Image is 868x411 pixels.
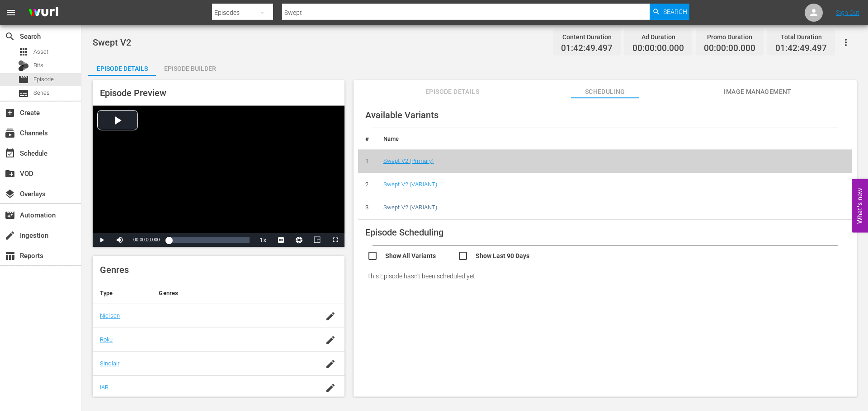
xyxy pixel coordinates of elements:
[358,128,376,150] th: #
[133,237,160,242] span: 00:00:00.000
[33,61,43,70] span: Bits
[254,233,272,247] button: Playback Rate
[18,60,29,71] div: Bits
[775,31,827,43] div: Total Duration
[852,179,868,232] button: Open Feedback Widget
[383,204,438,211] a: Swept V2 (VARIANT)
[93,37,131,48] span: Swept V2
[663,4,687,20] span: Search
[88,58,156,76] button: Episode Details
[5,107,15,118] span: Create
[358,150,376,173] td: 1
[156,58,224,79] div: Episode Builder
[100,336,113,343] a: Roku
[358,173,376,196] td: 2
[5,31,15,42] span: Search
[100,264,129,275] span: Genres
[272,233,290,247] button: Captions
[100,384,108,391] a: IAB
[93,233,111,247] button: Play
[650,4,689,20] button: Search
[5,7,16,18] span: menu
[704,43,755,54] span: 00:00:00.000
[100,312,120,319] a: Nielsen
[632,43,684,54] span: 00:00:00.000
[93,106,344,247] div: Video Player
[571,86,639,97] span: Scheduling
[376,128,852,150] th: Name
[358,196,376,220] td: 3
[308,233,326,247] button: Picture-in-Picture
[383,181,438,188] a: Swept V2 (VARIANT)
[22,2,65,23] img: ans4CAIJ8jUAAAAAAAAAAAAAAAAAAAAAAAAgQb4GAAAAAAAAAAAAAAAAAAAAAAAAJMjXAAAAAAAAAAAAAAAAAAAAAAAAgAT5G...
[704,31,755,43] div: Promo Duration
[383,157,434,164] a: Swept V2 (Primary)
[5,230,15,241] span: Ingestion
[5,128,15,139] span: Channels
[151,282,316,304] th: Genres
[561,31,613,43] div: Content Duration
[33,88,50,97] span: Series
[111,233,129,247] button: Mute
[18,88,29,99] span: Series
[5,210,15,221] span: Automation
[5,250,15,261] span: Reports
[100,360,119,367] a: Sinclair
[93,282,151,304] th: Type
[156,58,224,76] button: Episode Builder
[419,86,486,97] span: Episode Details
[290,233,308,247] button: Jump To Time
[18,46,29,57] span: Asset
[5,189,15,199] span: Overlays
[326,233,344,247] button: Fullscreen
[632,31,684,43] div: Ad Duration
[5,168,15,179] span: VOD
[775,43,827,54] span: 01:42:49.497
[100,88,166,98] span: Episode Preview
[561,43,613,54] span: 01:42:49.497
[836,9,859,16] a: Sign Out
[33,47,48,56] span: Asset
[169,237,249,243] div: Progress Bar
[358,263,852,289] div: This Episode hasn't been scheduled yet.
[5,148,15,159] span: Schedule
[724,86,792,97] span: Image Management
[365,110,439,120] span: Available Variants
[88,58,156,79] div: Episode Details
[33,75,54,84] span: Episode
[18,74,29,85] span: Episode
[365,227,443,238] span: Episode Scheduling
